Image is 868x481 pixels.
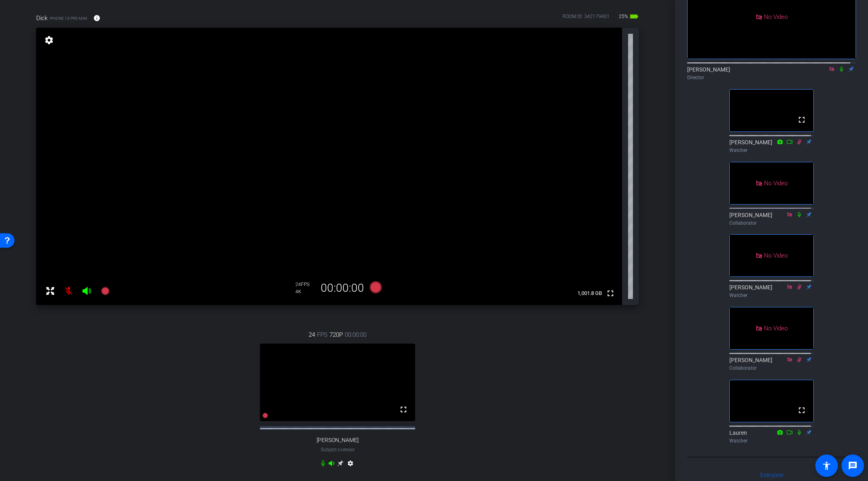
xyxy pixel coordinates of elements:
[764,325,788,332] span: No Video
[36,14,47,23] span: Dick
[295,289,315,295] div: 4K
[764,252,788,259] span: No Video
[338,448,355,452] span: Chrome
[797,405,807,415] mat-icon: fullscreen
[337,447,338,452] span: -
[764,13,788,20] span: No Video
[309,330,315,339] span: 24
[687,65,856,81] div: [PERSON_NAME]
[729,429,814,444] div: Lauren
[729,437,814,444] div: Watcher
[729,364,814,372] div: Collaborator
[563,13,610,25] div: ROOM ID: 342179401
[317,330,328,339] span: FPS
[629,12,639,21] mat-icon: battery_std
[729,283,814,299] div: [PERSON_NAME]
[346,460,355,470] mat-icon: settings
[330,330,343,339] span: 720P
[618,10,629,23] span: 25%
[317,437,358,444] span: [PERSON_NAME]
[729,356,814,372] div: [PERSON_NAME]
[822,461,831,471] mat-icon: accessibility
[43,35,55,45] mat-icon: settings
[399,405,408,414] mat-icon: fullscreen
[729,219,814,227] div: Collaborator
[729,147,814,154] div: Watcher
[345,330,366,339] span: 00:00:00
[315,281,369,295] div: 00:00:00
[729,138,814,154] div: [PERSON_NAME]
[93,14,100,22] mat-icon: info
[295,281,315,288] div: 24
[729,211,814,227] div: [PERSON_NAME]
[764,179,788,186] span: No Video
[848,461,858,471] mat-icon: message
[606,289,615,298] mat-icon: fullscreen
[575,289,605,298] span: 1,001.8 GB
[760,472,783,478] span: Everyone
[729,292,814,299] div: Watcher
[687,74,856,81] div: Director
[301,282,309,287] span: FPS
[797,115,807,125] mat-icon: fullscreen
[49,15,87,21] span: iPhone 13 Pro Max
[321,446,355,453] span: Subject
